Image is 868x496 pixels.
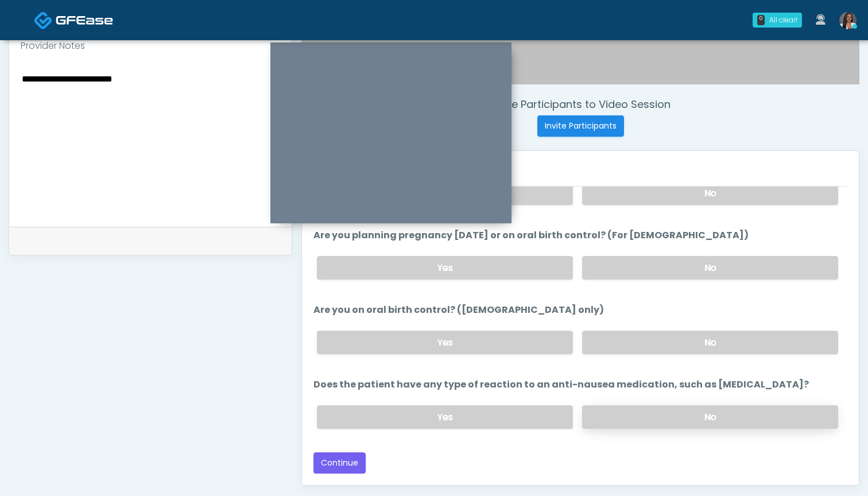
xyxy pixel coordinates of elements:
label: Yes [317,331,573,354]
img: Docovia [34,11,53,30]
div: All clear! [769,15,797,25]
button: Continue [313,452,366,474]
label: Does the patient have any type of reaction to an anti-nausea medication, such as [MEDICAL_DATA]? [313,378,809,392]
label: Yes [317,405,573,429]
label: Are you on oral birth control? ([DEMOGRAPHIC_DATA] only) [313,303,604,317]
a: 0 All clear! [746,8,809,32]
button: Open LiveChat chat widget [9,5,44,39]
label: Are you planning pregnancy [DATE] or on oral birth control? (For [DEMOGRAPHIC_DATA]) [313,228,749,242]
img: Docovia [56,14,113,26]
img: Anjali Nandakumar [839,12,857,29]
label: No [582,256,838,280]
a: Docovia [34,1,113,38]
label: Yes [317,256,573,280]
label: No [582,405,838,429]
label: No [582,181,838,205]
h4: Invite Participants to Video Session [301,98,859,111]
div: Provider Notes [9,32,292,60]
button: Invite Participants [537,115,624,137]
label: No [582,331,838,354]
div: 0 [757,15,765,25]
